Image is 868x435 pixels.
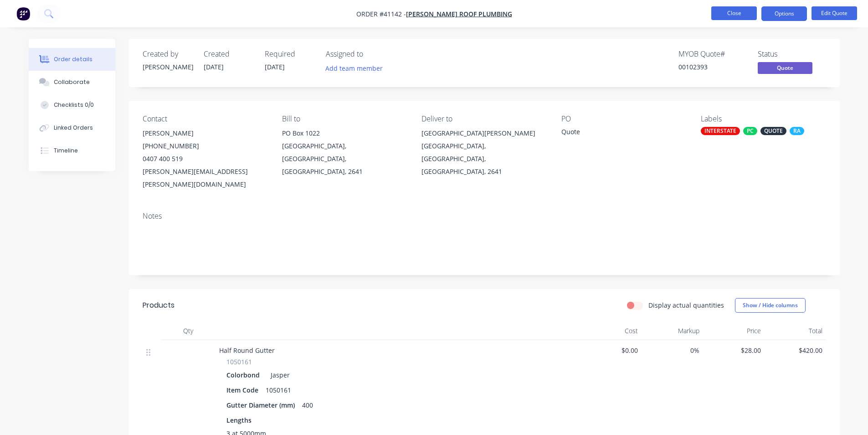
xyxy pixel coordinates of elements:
[584,346,638,355] span: $0.00
[16,7,30,21] img: Factory
[29,94,115,116] button: Checklists 0/0
[421,140,546,178] div: [GEOGRAPHIC_DATA], [GEOGRAPHIC_DATA], [GEOGRAPHIC_DATA], 2641
[703,322,765,340] div: Price
[645,346,699,355] span: 0%
[678,62,747,72] div: 00102393
[282,140,407,178] div: [GEOGRAPHIC_DATA], [GEOGRAPHIC_DATA], [GEOGRAPHIC_DATA], 2641
[143,62,193,72] div: [PERSON_NAME]
[298,398,317,412] div: 400
[267,368,290,382] div: Jasper
[29,116,115,139] button: Linked Orders
[54,78,90,86] div: Collaborate
[143,127,267,140] div: [PERSON_NAME]
[320,62,387,74] button: Add team member
[561,115,686,123] div: PO
[29,48,115,71] button: Order details
[282,115,407,123] div: Bill to
[758,62,812,76] button: Quote
[265,63,285,71] span: [DATE]
[326,50,417,58] div: Assigned to
[421,127,546,178] div: [GEOGRAPHIC_DATA][PERSON_NAME][GEOGRAPHIC_DATA], [GEOGRAPHIC_DATA], [GEOGRAPHIC_DATA], 2641
[580,322,642,340] div: Cost
[282,127,407,140] div: PO Box 1022
[707,346,761,355] span: $28.00
[54,124,93,132] div: Linked Orders
[765,322,826,340] div: Total
[326,62,388,74] button: Add team member
[226,368,263,382] div: Colorbond
[421,115,546,123] div: Deliver to
[226,415,252,425] span: Lengths
[282,127,407,178] div: PO Box 1022[GEOGRAPHIC_DATA], [GEOGRAPHIC_DATA], [GEOGRAPHIC_DATA], 2641
[226,398,298,412] div: Gutter Diameter (mm)
[29,139,115,162] button: Timeline
[758,50,826,58] div: Status
[735,298,806,313] button: Show / Hide columns
[161,322,216,340] div: Qty
[204,63,224,71] span: [DATE]
[642,322,703,340] div: Markup
[356,10,406,18] span: Order #41142 -
[226,357,252,367] span: 1050161
[54,147,78,155] div: Timeline
[143,115,267,123] div: Contact
[143,165,267,191] div: [PERSON_NAME][EMAIL_ADDRESS][PERSON_NAME][DOMAIN_NAME]
[711,6,757,20] button: Close
[561,127,675,140] div: Quote
[648,300,724,310] label: Display actual quantities
[760,127,786,135] div: QUOTE
[143,212,826,220] div: Notes
[761,6,807,21] button: Options
[143,300,175,311] div: Products
[219,346,275,355] span: Half Round Gutter
[678,50,747,58] div: MYOB Quote #
[421,127,546,140] div: [GEOGRAPHIC_DATA][PERSON_NAME]
[758,62,812,73] span: Quote
[262,383,295,397] div: 1050161
[204,50,254,58] div: Created
[54,101,94,109] div: Checklists 0/0
[790,127,804,135] div: RA
[406,10,512,18] a: [PERSON_NAME] Roof Plumbing
[143,50,193,58] div: Created by
[743,127,757,135] div: PC
[54,55,92,63] div: Order details
[265,50,315,58] div: Required
[143,140,267,152] div: [PHONE_NUMBER]
[701,127,740,135] div: INTERSTATE
[29,71,115,94] button: Collaborate
[812,6,857,20] button: Edit Quote
[701,115,826,123] div: Labels
[768,346,822,355] span: $420.00
[226,383,262,397] div: Item Code
[143,127,267,191] div: [PERSON_NAME][PHONE_NUMBER]0407 400 519[PERSON_NAME][EMAIL_ADDRESS][PERSON_NAME][DOMAIN_NAME]
[143,152,267,165] div: 0407 400 519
